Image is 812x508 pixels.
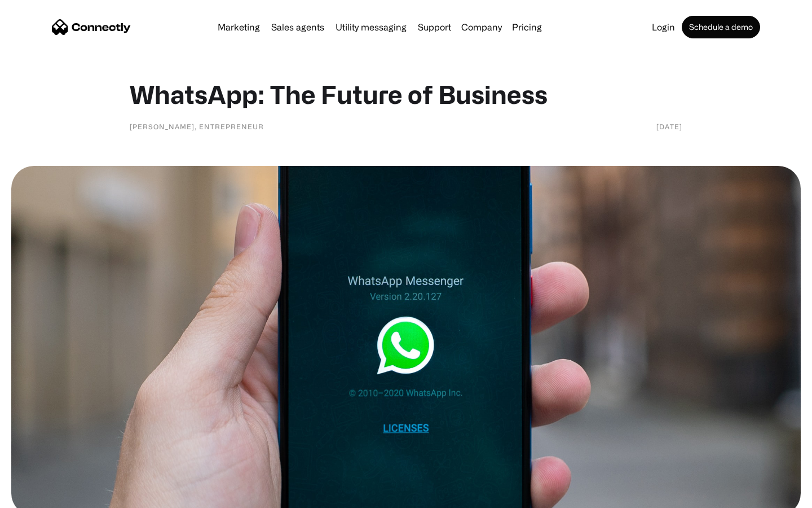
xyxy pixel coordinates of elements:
a: Utility messaging [331,23,411,32]
a: Support [413,23,456,32]
a: Pricing [507,23,546,32]
aside: Language selected: English [11,488,68,504]
div: [PERSON_NAME], Entrepreneur [130,121,264,132]
h1: WhatsApp: The Future of Business [130,79,682,110]
a: Marketing [213,23,264,32]
a: Schedule a demo [682,16,760,38]
div: [DATE] [656,121,682,132]
a: Login [647,23,679,32]
ul: Language list [23,488,68,504]
a: Sales agents [267,23,329,32]
div: Company [458,19,505,35]
div: Company [461,19,502,35]
a: home [52,19,131,36]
